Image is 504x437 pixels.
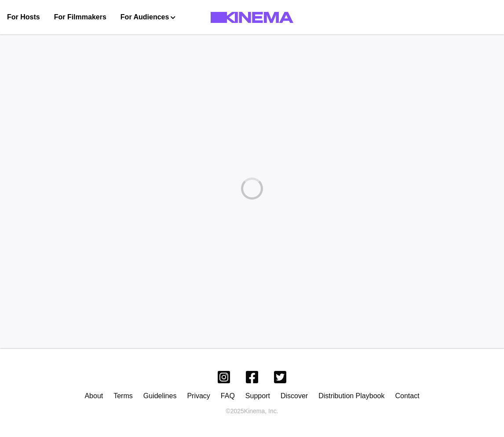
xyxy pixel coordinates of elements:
a: Guidelines [143,392,177,400]
a: For Filmmakers [54,12,106,22]
p: © 2025 Kinema, Inc. [226,407,278,416]
a: About [84,392,103,400]
a: Privacy [187,392,210,400]
a: For Hosts [7,12,40,22]
a: Distribution Playbook [318,392,384,400]
a: Terms [113,392,133,400]
a: Discover [281,392,308,400]
a: Support [245,392,270,400]
a: FAQ [221,392,235,400]
a: Contact [395,392,419,400]
button: For Audiences [121,12,175,22]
